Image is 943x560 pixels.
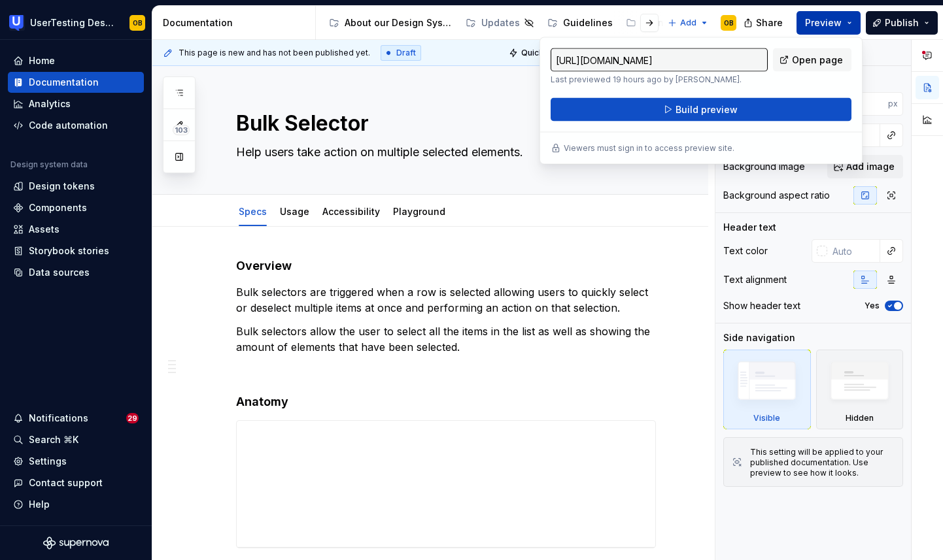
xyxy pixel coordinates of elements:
[324,12,458,33] a: About our Design System
[29,433,78,446] div: Search ⌘K
[324,10,661,36] div: Page tree
[9,15,25,31] img: 41adf70f-fc1c-4662-8e2d-d2ab9c673b1b.png
[563,16,613,29] div: Guidelines
[173,125,190,135] span: 103
[29,54,55,67] div: Home
[816,350,904,429] div: Hidden
[753,413,780,423] div: Visible
[8,72,144,93] a: Documentation
[8,240,144,261] a: Storybook stories
[126,413,139,423] span: 29
[317,197,385,225] div: Accessibility
[680,18,696,28] span: Add
[29,223,60,236] div: Assets
[43,536,109,550] svg: Supernova Logo
[8,197,144,218] a: Components
[3,8,149,37] button: UserTesting Design SystemOB
[29,97,71,110] div: Analytics
[8,176,144,197] a: Design tokens
[29,244,109,257] div: Storybook stories
[29,498,50,511] div: Help
[551,74,768,85] p: Last previewed 19 hours ago by [PERSON_NAME].
[393,206,445,217] a: Playground
[792,54,843,67] span: Open page
[233,142,653,163] textarea: Help users take action on multiple selected elements.
[8,115,144,136] a: Code automation
[10,159,88,170] div: Design system data
[30,16,114,29] div: UserTesting Design System
[797,11,861,35] button: Preview
[723,221,776,234] div: Header text
[388,197,451,225] div: Playground
[838,92,888,116] input: Auto
[827,155,903,178] button: Add image
[29,119,108,132] div: Code automation
[737,11,791,35] button: Share
[29,412,88,425] div: Notifications
[723,189,830,202] div: Background aspect ratio
[179,48,370,58] span: This page is new and has not been published yet.
[8,429,144,450] button: Search ⌘K
[29,180,95,193] div: Design tokens
[8,408,144,429] button: Notifications29
[233,197,272,225] div: Specs
[827,239,880,263] input: Auto
[133,18,143,28] div: OB
[723,160,805,173] div: Background image
[723,350,811,429] div: Visible
[750,447,895,478] div: This setting will be applied to your published documentation. Use preview to see how it looks.
[888,99,898,109] p: px
[163,16,310,29] div: Documentation
[846,413,874,423] div: Hidden
[345,16,453,29] div: About our Design System
[322,206,380,217] a: Accessibility
[233,108,653,139] textarea: Bulk Selector
[8,451,144,472] a: Settings
[396,48,416,58] span: Draft
[29,201,87,214] div: Components
[723,273,787,286] div: Text alignment
[29,266,90,279] div: Data sources
[8,262,144,283] a: Data sources
[8,494,144,515] button: Help
[236,258,656,274] h4: Overview
[676,103,738,116] span: Build preview
[664,14,713,32] button: Add
[756,16,783,29] span: Share
[236,284,656,316] p: Bulk selectors are triggered when a row is selected allowing users to quickly select or deselect ...
[29,455,67,468] div: Settings
[8,93,144,114] a: Analytics
[542,12,618,33] a: Guidelines
[275,197,315,225] div: Usage
[723,299,800,312] div: Show header text
[773,48,851,72] a: Open page
[723,331,795,344] div: Side navigation
[505,44,583,62] button: Quick preview
[865,301,880,311] label: Yes
[846,160,895,173] span: Add image
[521,48,577,58] span: Quick preview
[8,219,144,240] a: Assets
[551,98,851,122] button: Build preview
[564,143,734,154] p: Viewers must sign in to access preview site.
[724,18,734,28] div: OB
[236,394,656,410] h4: Anatomy
[29,476,103,489] div: Contact support
[723,244,768,257] div: Text color
[239,206,267,217] a: Specs
[8,50,144,71] a: Home
[236,323,656,355] p: Bulk selectors allow the user to select all the items in the list as well as showing the amount o...
[866,11,938,35] button: Publish
[460,12,540,33] a: Updates
[8,472,144,493] button: Contact support
[805,16,842,29] span: Preview
[481,16,520,29] div: Updates
[280,206,309,217] a: Usage
[29,76,99,89] div: Documentation
[885,16,919,29] span: Publish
